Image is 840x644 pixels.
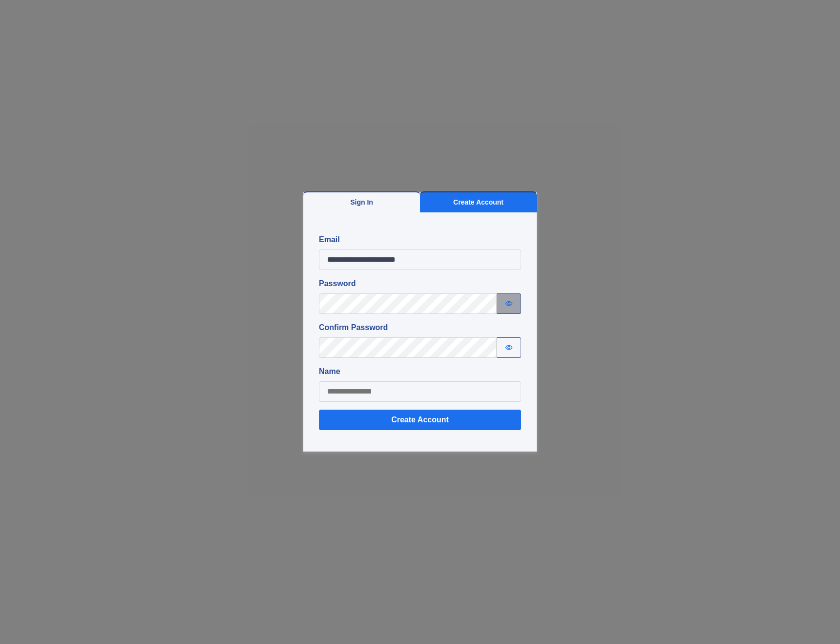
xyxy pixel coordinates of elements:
button: Show password [497,337,521,358]
label: Name [319,366,521,377]
label: Email [319,234,521,246]
label: Confirm Password [319,322,521,333]
button: Create Account [420,191,537,212]
button: Show password [497,293,521,314]
label: Password [319,278,521,290]
button: Create Account [319,410,521,430]
button: Sign In [303,191,420,212]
